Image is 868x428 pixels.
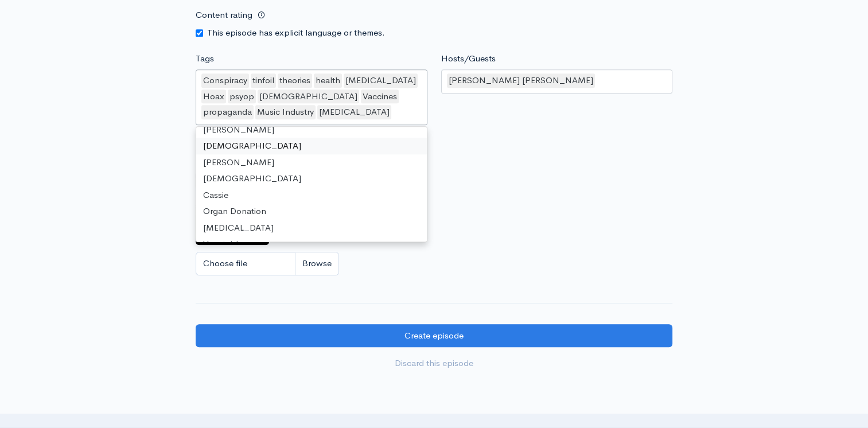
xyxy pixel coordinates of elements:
[196,122,427,138] div: [PERSON_NAME]
[278,73,312,88] div: theories
[255,105,316,119] div: Music Industry
[228,90,256,104] div: psyop
[196,236,427,252] div: Vegetables
[344,73,418,88] div: [MEDICAL_DATA]
[201,90,226,104] div: Hoax
[207,26,385,40] label: This episode has explicit language or themes.
[447,73,595,88] div: [PERSON_NAME] [PERSON_NAME]
[317,105,391,119] div: [MEDICAL_DATA]
[196,154,427,171] div: [PERSON_NAME]
[201,105,254,119] div: propaganda
[196,138,427,154] div: [DEMOGRAPHIC_DATA]
[196,3,252,27] label: Content rating
[201,73,249,88] div: Conspiracy
[361,90,399,104] div: Vaccines
[196,220,427,236] div: [MEDICAL_DATA]
[196,352,672,375] a: Discard this episode
[441,52,496,65] label: Hosts/Guests
[196,170,427,187] div: [DEMOGRAPHIC_DATA]
[258,90,359,104] div: [DEMOGRAPHIC_DATA]
[196,187,427,204] div: Cassie
[196,52,214,65] label: Tags
[196,203,427,220] div: Organ Donation
[314,73,342,88] div: health
[251,73,276,88] div: tinfoil
[196,324,672,348] input: Create episode
[196,156,672,168] small: If no artwork is selected your default podcast artwork will be used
